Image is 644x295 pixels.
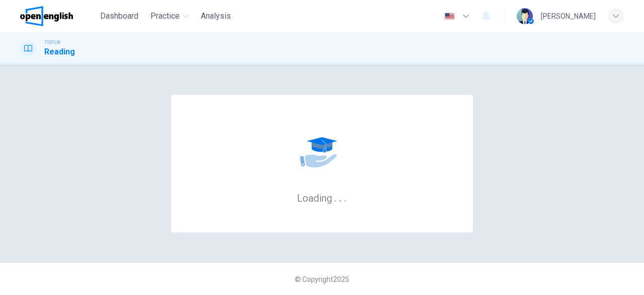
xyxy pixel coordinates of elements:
button: Practice [146,7,193,25]
button: Analysis [197,7,235,25]
img: Profile picture [517,8,533,24]
img: OpenEnglish logo [20,6,73,26]
a: OpenEnglish logo [20,6,96,26]
h6: . [344,189,347,205]
span: TOEFL® [44,39,60,46]
h6: Loading [297,191,347,204]
span: © Copyright 2025 [295,275,349,283]
span: Dashboard [100,10,138,22]
h1: Reading [44,46,75,58]
span: Analysis [201,10,231,22]
button: Dashboard [96,7,142,25]
img: en [443,13,456,20]
div: [PERSON_NAME] [541,10,596,22]
h6: . [339,189,342,205]
h6: . [334,189,337,205]
span: Practice [150,10,180,22]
